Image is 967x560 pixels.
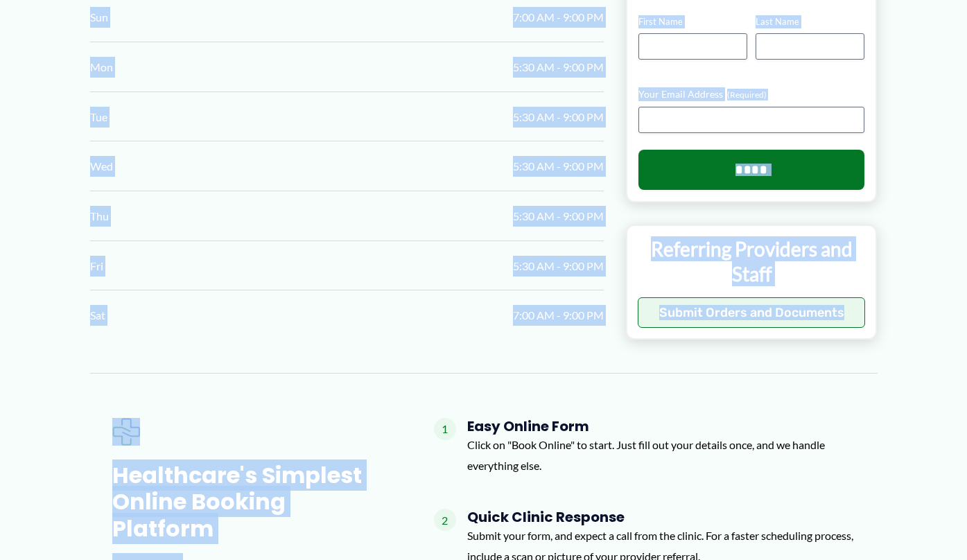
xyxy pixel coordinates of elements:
[112,418,140,446] img: Expected Healthcare Logo
[467,435,855,475] p: Click on "Book Online" to start. Just fill out your details once, and we handle everything else.
[90,256,103,277] span: Fri
[467,509,855,525] h4: Quick Clinic Response
[90,305,105,326] span: Sat
[90,107,107,128] span: Tue
[638,297,866,328] button: Submit Orders and Documents
[638,236,866,287] p: Referring Providers and Staff
[513,305,604,326] span: 7:00 AM - 9:00 PM
[756,15,864,28] label: Last Name
[513,156,604,177] span: 5:30 AM - 9:00 PM
[513,7,604,28] span: 7:00 AM - 9:00 PM
[513,256,604,277] span: 5:30 AM - 9:00 PM
[467,418,855,435] h4: Easy Online Form
[513,206,604,227] span: 5:30 AM - 9:00 PM
[90,7,108,28] span: Sun
[513,107,604,128] span: 5:30 AM - 9:00 PM
[434,509,456,531] span: 2
[638,15,747,28] label: First Name
[112,462,390,542] h3: Healthcare's simplest online booking platform
[727,89,767,100] span: (Required)
[90,156,113,177] span: Wed
[513,57,604,78] span: 5:30 AM - 9:00 PM
[638,87,865,101] label: Your Email Address
[434,418,456,440] span: 1
[90,57,113,78] span: Mon
[90,206,109,227] span: Thu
